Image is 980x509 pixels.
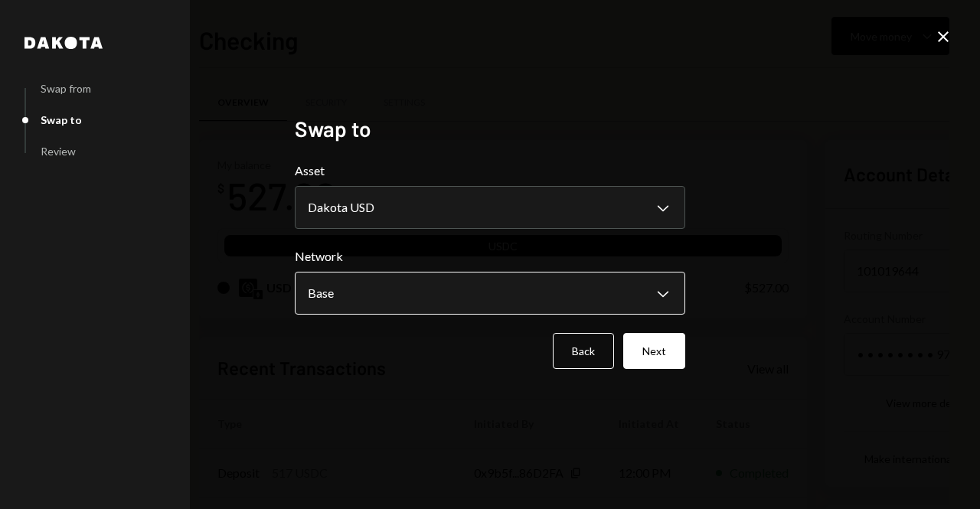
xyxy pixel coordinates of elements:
[295,272,685,315] button: Network
[295,114,685,144] h2: Swap to
[41,145,76,158] div: Review
[295,247,685,266] label: Network
[41,113,82,126] div: Swap to
[553,333,614,369] button: Back
[623,333,685,369] button: Next
[295,186,685,229] button: Asset
[295,162,685,180] label: Asset
[41,82,91,95] div: Swap from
